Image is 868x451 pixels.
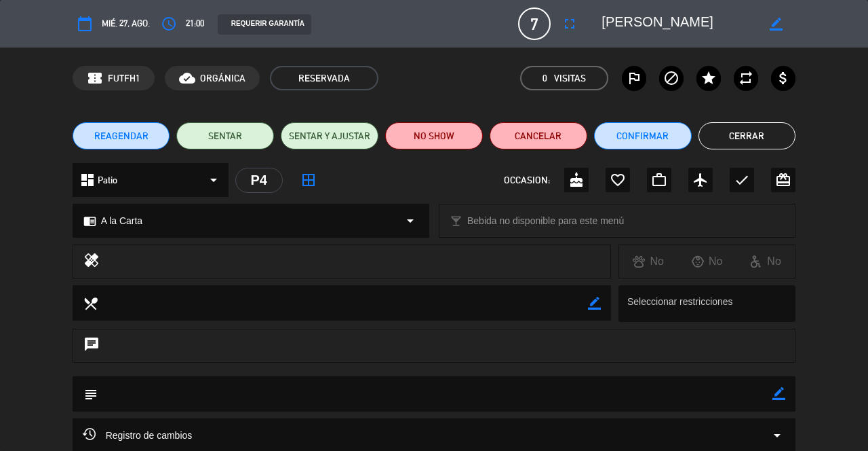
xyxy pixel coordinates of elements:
i: check [734,172,750,188]
i: airplanemode_active [692,172,709,188]
button: NO SHOW [385,122,483,149]
i: local_dining [83,295,98,310]
i: subject [83,386,98,401]
button: calendar_today [73,12,97,36]
i: block [663,70,679,86]
i: chrome_reader_mode [83,215,96,228]
i: repeat [738,70,754,86]
span: ORGÁNICA [200,71,245,86]
button: SENTAR [176,122,274,149]
button: Confirmar [594,122,692,149]
i: arrow_drop_down [402,213,418,229]
span: 21:00 [186,16,204,31]
button: Cerrar [698,122,796,149]
i: cloud_done [179,70,195,86]
i: arrow_drop_down [769,427,785,444]
i: calendar_today [77,16,93,32]
div: REQUERIR GARANTÍA [218,14,311,35]
span: RESERVADA [270,66,378,90]
i: cake [568,172,585,188]
span: Patio [98,173,117,188]
i: outlined_flag [626,70,642,86]
i: access_time [161,16,177,32]
i: border_color [772,387,785,400]
button: access_time [157,12,181,36]
i: favorite_border [610,172,626,188]
i: local_bar [450,215,462,228]
i: attach_money [775,70,791,86]
span: mié. 27, ago. [102,16,150,31]
div: No [736,253,795,270]
i: chat [83,336,100,355]
i: fullscreen [561,16,578,32]
i: dashboard [79,172,96,188]
span: Registro de cambios [83,427,193,444]
i: border_all [300,172,317,188]
em: Visitas [554,71,586,86]
span: Bebida no disponible para este menú [467,213,624,229]
span: A la Carta [101,213,142,229]
i: border_color [770,18,783,31]
button: REAGENDAR [73,122,170,149]
button: Cancelar [490,122,587,149]
span: 7 [518,7,551,40]
span: FUTFH1 [108,71,140,86]
div: No [619,253,677,270]
i: star [701,70,717,86]
span: 0 [542,71,547,86]
span: OCCASION: [504,173,550,188]
i: healing [83,252,100,271]
button: fullscreen [557,12,582,36]
span: REAGENDAR [94,129,149,143]
div: No [677,253,736,270]
span: confirmation_number [87,70,103,86]
i: border_color [588,297,601,310]
button: SENTAR Y AJUSTAR [281,122,378,149]
i: card_giftcard [775,172,791,188]
i: arrow_drop_down [205,172,222,188]
i: work_outline [651,172,667,188]
div: P4 [235,168,283,193]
